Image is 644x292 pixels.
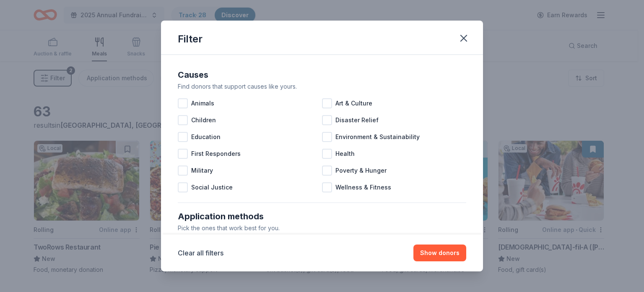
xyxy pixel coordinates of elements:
[335,132,420,142] span: Environment & Sustainability
[335,182,391,192] span: Wellness & Fitness
[335,115,379,125] span: Disaster Relief
[191,115,216,125] span: Children
[335,149,355,159] span: Health
[178,68,466,82] div: Causes
[191,149,241,159] span: First Responders
[178,210,466,223] div: Application methods
[178,223,466,233] div: Pick the ones that work best for you.
[191,166,213,176] span: Military
[178,32,203,46] div: Filter
[178,82,466,92] div: Find donors that support causes like yours.
[191,98,214,108] span: Animals
[191,132,221,142] span: Education
[335,98,372,108] span: Art & Culture
[191,182,233,192] span: Social Justice
[178,248,223,258] button: Clear all filters
[335,166,387,176] span: Poverty & Hunger
[413,245,466,261] button: Show donors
